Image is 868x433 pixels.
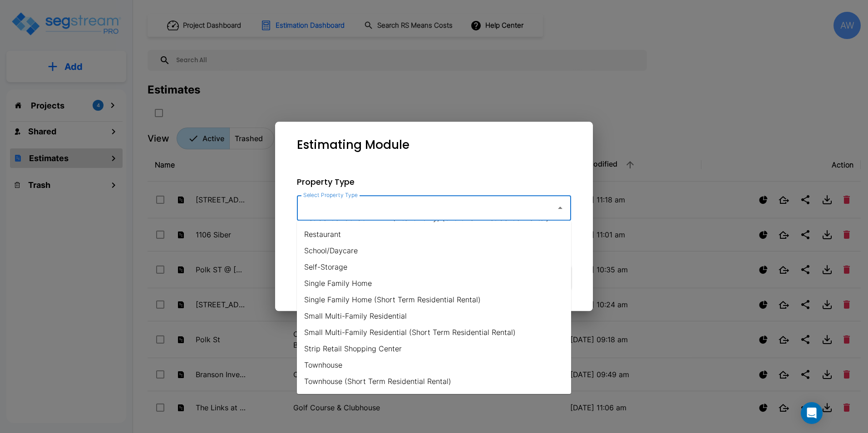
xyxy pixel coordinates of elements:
li: Self-Storage [297,259,571,275]
li: Single Family Home [297,275,571,291]
li: Strip Retail Shopping Center [297,340,571,357]
li: Townhouse [297,357,571,373]
li: Small Multi-Family Residential [297,308,571,324]
div: Open Intercom Messenger [801,402,823,424]
li: Townhouse (Short Term Residential Rental) [297,373,571,389]
p: Estimating Module [297,136,409,154]
li: School/Daycare [297,242,571,259]
p: Property Type [297,176,571,188]
label: Select Property Type [303,191,358,199]
li: Veterinary Clinic [297,389,571,406]
li: Single Family Home (Short Term Residential Rental) [297,291,571,308]
li: Restaurant [297,226,571,242]
li: Small Multi-Family Residential (Short Term Residential Rental) [297,324,571,340]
